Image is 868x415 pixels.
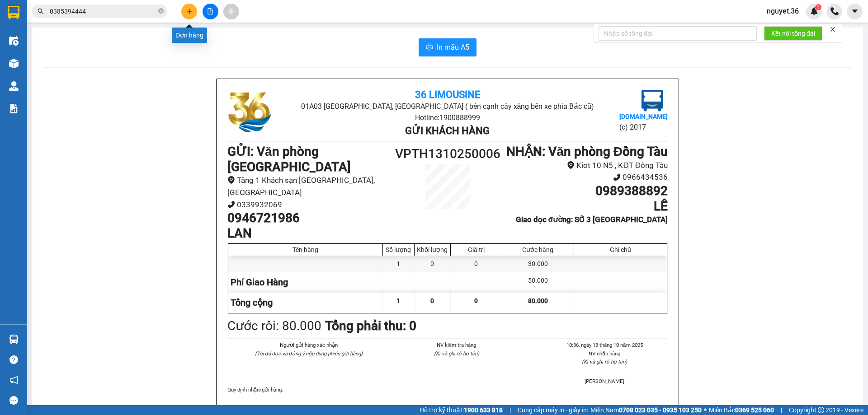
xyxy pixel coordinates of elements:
[385,246,412,253] div: Số lượng
[619,113,668,120] b: [DOMAIN_NAME]
[542,341,668,349] li: 10:36, ngày 13 tháng 10 năm 2025
[203,4,218,19] button: file-add
[227,199,392,211] li: 0339932069
[415,89,480,100] b: 36 Limousine
[9,104,19,113] img: solution-icon
[9,36,19,46] img: warehouse-icon
[231,297,273,308] span: Tổng cộng
[419,38,476,56] button: printerIn mẫu A5
[181,4,197,19] button: plus
[9,376,18,384] span: notification
[847,4,863,19] button: caret-down
[301,101,594,112] li: 01A03 [GEOGRAPHIC_DATA], [GEOGRAPHIC_DATA] ( bên cạnh cây xăng bến xe phía Bắc cũ)
[227,90,273,135] img: logo.jpg
[255,350,363,357] i: (Tôi đã đọc và đồng ý nộp dung phiếu gửi hàng)
[227,174,392,198] li: Tầng 1 Khách sạn [GEOGRAPHIC_DATA], [GEOGRAPHIC_DATA]
[50,56,205,67] li: Hotline: 1900888999
[95,10,160,22] b: 36 Limousine
[227,316,321,336] div: Cước rồi : 80.000
[420,405,503,415] span: Hỗ trợ kỹ thuật:
[11,11,57,56] img: logo.jpg
[227,176,235,184] span: environment
[228,272,383,293] div: Phí Giao Hàng
[9,355,18,364] span: question-circle
[158,8,164,14] span: close-circle
[383,256,415,272] div: 1
[503,171,668,183] li: 0966434536
[619,121,668,133] li: (c) 2017
[9,81,19,91] img: warehouse-icon
[502,272,574,293] div: 50.000
[503,199,668,214] h1: LÊ
[464,406,503,414] strong: 1900 633 818
[503,183,668,199] h1: 0989388892
[430,297,434,304] span: 0
[709,405,774,415] span: Miền Bắc
[453,246,500,253] div: Giá trị
[227,386,668,394] div: Quy định nhận/gửi hàng :
[223,4,239,19] button: aim
[764,26,822,41] button: Kết nối tổng đài
[172,28,207,43] div: Đơn hàng
[619,406,702,414] strong: 0708 023 035 - 0935 103 250
[528,297,548,304] span: 80.000
[542,350,668,358] li: NV nhận hàng
[426,43,433,52] span: printer
[227,201,235,208] span: phone
[9,335,19,344] img: warehouse-icon
[301,112,594,123] li: Hotline: 1900888999
[815,4,821,10] sup: 1
[50,6,156,16] input: Tìm tên, số ĐT hoặc mã đơn
[506,144,668,159] b: NHẬN : Văn phòng Đồng Tàu
[228,8,234,14] span: aim
[227,226,392,241] h1: LAN
[502,256,574,272] div: 30.000
[590,405,702,415] span: Miền Nam
[567,161,575,169] span: environment
[231,246,380,253] div: Tên hàng
[50,22,205,56] li: 01A03 [GEOGRAPHIC_DATA], [GEOGRAPHIC_DATA] ( bên cạnh cây xăng bến xe phía Bắc cũ)
[245,341,372,349] li: Người gửi hàng xác nhận
[582,359,627,365] i: (Kí và ghi rõ họ tên)
[392,144,503,164] h1: VPTH1310250006
[642,90,663,112] img: logo.jpg
[576,246,665,253] div: Ghi chú
[830,26,836,33] span: close
[38,8,44,14] span: search
[735,406,774,414] strong: 0369 525 060
[396,297,400,304] span: 1
[816,4,820,10] span: 1
[393,341,519,349] li: NV kiểm tra hàng
[417,246,448,253] div: Khối lượng
[810,7,818,15] img: icon-new-feature
[830,7,839,15] img: phone-icon
[8,6,19,19] img: logo-vxr
[207,8,213,14] span: file-add
[474,297,478,304] span: 0
[509,405,511,415] span: |
[505,246,571,253] div: Cước hàng
[516,215,668,224] b: Giao dọc đường: SỐ 3 [GEOGRAPHIC_DATA]
[9,59,19,68] img: warehouse-icon
[405,125,490,136] b: Gửi khách hàng
[704,408,707,412] span: ⚪️
[9,396,18,405] span: message
[613,173,621,181] span: phone
[415,256,451,272] div: 0
[437,42,469,53] span: In mẫu A5
[227,210,392,226] h1: 0946721986
[759,5,806,17] span: nguyet.36
[325,318,416,333] b: Tổng phải thu: 0
[542,377,668,385] li: [PERSON_NAME]
[503,159,668,172] li: Kiot 10 N5 , KĐT Đồng Tàu
[186,8,193,14] span: plus
[599,26,757,41] input: Nhập số tổng đài
[851,7,859,15] span: caret-down
[434,350,479,357] i: (Kí và ghi rõ họ tên)
[818,407,824,413] span: copyright
[451,256,502,272] div: 0
[771,28,815,38] span: Kết nối tổng đài
[518,405,588,415] span: Cung cấp máy in - giấy in:
[227,144,351,174] b: GỬI : Văn phòng [GEOGRAPHIC_DATA]
[158,7,164,16] span: close-circle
